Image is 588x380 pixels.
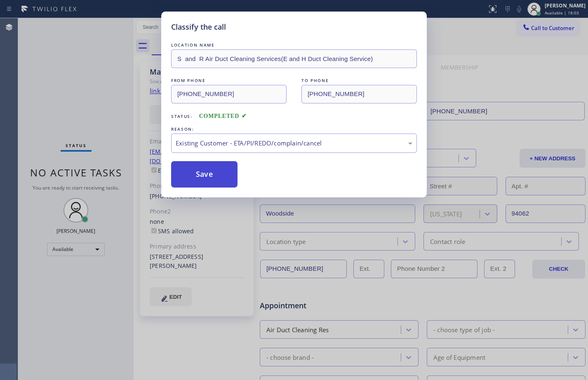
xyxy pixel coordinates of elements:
button: Save [171,161,238,188]
div: FROM PHONE [171,76,287,85]
div: Existing Customer - ETA/PI/REDO/complain/cancel [176,138,412,148]
div: REASON: [171,125,417,134]
input: From phone [171,85,287,103]
input: To phone [301,85,417,103]
span: COMPLETED [199,113,247,119]
span: Status: [171,113,193,119]
div: LOCATION NAME [171,41,417,49]
div: TO PHONE [301,76,417,85]
h5: Classify the call [171,21,226,33]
